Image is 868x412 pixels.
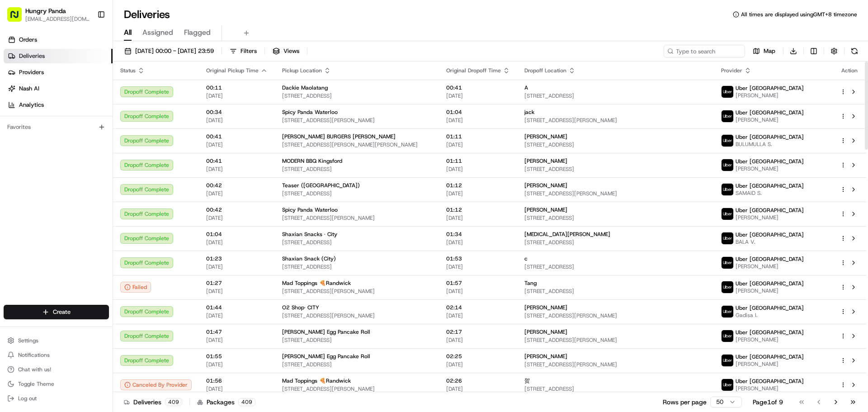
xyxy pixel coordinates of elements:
[4,65,113,80] a: Providers
[446,263,510,270] span: [DATE]
[446,84,510,91] span: 00:41
[736,141,804,148] span: BULUMULLA S.
[736,304,804,312] span: Uber [GEOGRAPHIC_DATA]
[120,45,218,57] button: [DATE] 00:00 - [DATE] 23:59
[19,52,45,60] span: Deliveries
[206,231,268,238] span: 01:04
[206,190,268,197] span: [DATE]
[446,279,510,287] span: 01:57
[124,27,132,38] span: All
[282,117,432,124] span: [STREET_ADDRESS][PERSON_NAME]
[446,67,501,74] span: Original Dropoff Time
[206,157,268,165] span: 00:41
[282,328,370,336] span: [PERSON_NAME] Egg Pancake Roll
[282,141,432,148] span: [STREET_ADDRESS][PERSON_NAME][PERSON_NAME]
[184,27,211,38] span: Flagged
[446,377,510,384] span: 02:26
[120,282,151,293] button: Failed
[736,158,804,165] span: Uber [GEOGRAPHIC_DATA]
[282,231,337,238] span: Shaxian Snacks · City
[206,214,268,222] span: [DATE]
[206,239,268,246] span: [DATE]
[282,182,360,189] span: Teaser ([GEOGRAPHIC_DATA])
[4,334,109,347] button: Settings
[736,378,804,385] span: Uber [GEOGRAPHIC_DATA]
[18,395,37,402] span: Log out
[524,336,707,344] span: [STREET_ADDRESS][PERSON_NAME]
[226,45,261,57] button: Filters
[722,159,733,171] img: uber-new-logo.jpeg
[19,101,44,109] span: Analytics
[663,398,707,407] p: Rows per page
[664,45,745,57] input: Type to search
[446,190,510,197] span: [DATE]
[282,377,351,384] span: Mad Toppings 🍕Randwick
[446,109,510,116] span: 01:04
[524,190,707,197] span: [STREET_ADDRESS][PERSON_NAME]
[282,92,432,99] span: [STREET_ADDRESS]
[4,81,113,96] a: Nash AI
[736,287,804,294] span: [PERSON_NAME]
[736,189,804,197] span: SAMAID S.
[524,231,610,238] span: [MEDICAL_DATA][PERSON_NAME]
[524,312,707,319] span: [STREET_ADDRESS][PERSON_NAME]
[206,109,268,116] span: 00:34
[524,288,707,295] span: [STREET_ADDRESS]
[736,92,804,99] span: [PERSON_NAME]
[524,361,707,368] span: [STREET_ADDRESS][PERSON_NAME]
[282,67,322,74] span: Pickup Location
[524,109,534,116] span: jack
[206,328,268,336] span: 01:47
[524,385,707,393] span: [STREET_ADDRESS]
[524,214,707,222] span: [STREET_ADDRESS]
[206,166,268,173] span: [DATE]
[736,133,804,141] span: Uber [GEOGRAPHIC_DATA]
[206,255,268,262] span: 01:23
[64,49,109,57] a: Powered byPylon
[206,288,268,295] span: [DATE]
[736,336,804,343] span: [PERSON_NAME]
[206,361,268,368] span: [DATE]
[282,214,432,222] span: [STREET_ADDRESS][PERSON_NAME]
[749,45,779,57] button: Map
[283,47,299,55] span: Views
[524,263,707,270] span: [STREET_ADDRESS]
[446,336,510,344] span: [DATE]
[722,257,733,269] img: uber-new-logo.jpeg
[736,116,804,123] span: [PERSON_NAME]
[524,117,707,124] span: [STREET_ADDRESS][PERSON_NAME]
[282,288,432,295] span: [STREET_ADDRESS][PERSON_NAME]
[722,86,733,98] img: uber-new-logo.jpeg
[722,232,733,244] img: uber-new-logo.jpeg
[721,67,742,74] span: Provider
[736,329,804,336] span: Uber [GEOGRAPHIC_DATA]
[120,67,136,74] span: Status
[524,304,567,311] span: [PERSON_NAME]
[741,11,857,18] span: All times are displayed using GMT+8 timezone
[282,166,432,173] span: [STREET_ADDRESS]
[446,157,510,165] span: 01:11
[524,377,530,384] span: 贺
[722,355,733,366] img: uber-new-logo.jpeg
[282,206,338,213] span: Spicy Panda Waterloo
[524,133,567,140] span: [PERSON_NAME]
[446,231,510,238] span: 01:34
[446,166,510,173] span: [DATE]
[446,117,510,124] span: [DATE]
[722,110,733,122] img: uber-new-logo.jpeg
[736,256,804,263] span: Uber [GEOGRAPHIC_DATA]
[282,84,328,91] span: Dackie Maolatang
[18,380,54,388] span: Toggle Theme
[135,47,214,55] span: [DATE] 00:00 - [DATE] 23:59
[4,378,109,390] button: Toggle Theme
[446,288,510,295] span: [DATE]
[722,135,733,147] img: uber-new-logo.jpeg
[90,50,109,57] span: Pylon
[142,27,173,38] span: Assigned
[165,398,182,406] div: 409
[446,312,510,319] span: [DATE]
[206,182,268,189] span: 00:42
[722,306,733,317] img: uber-new-logo.jpeg
[206,353,268,360] span: 01:55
